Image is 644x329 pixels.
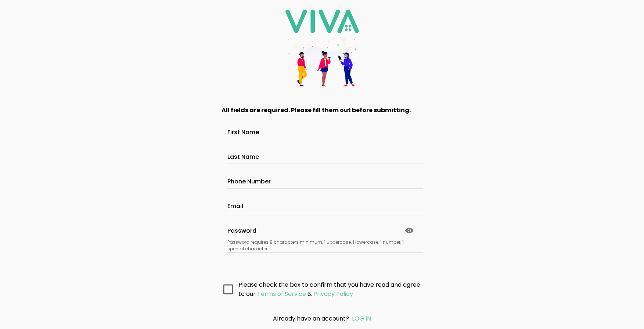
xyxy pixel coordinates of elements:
strong: All fields are required. Please fill them out before submitting. [222,106,411,114]
div: Already have an account? [236,314,408,323]
a: LOG IN [352,314,371,323]
ion-text: Privacy Policy [313,290,353,298]
ion-text: Terms of Service [257,290,306,298]
ion-col: Please check the box to confirm that you have read and agree to our & [237,278,425,300]
ion-text: Password requires 8 characters minimum, 1 uppercase, 1 lowercase, 1 number, 1 special character [227,239,417,252]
